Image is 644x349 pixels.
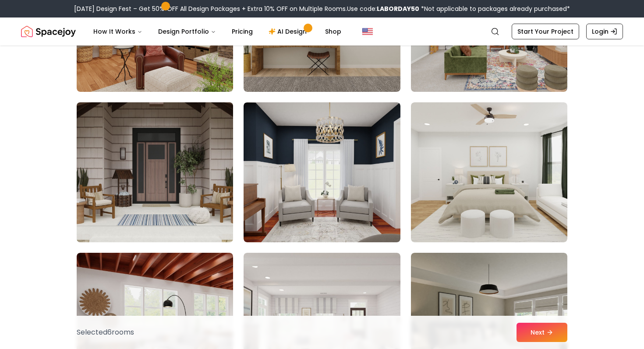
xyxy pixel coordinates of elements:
[411,102,567,242] img: Room room-48
[262,23,316,40] a: AI Design
[244,102,400,242] img: Room room-47
[225,23,260,40] a: Pricing
[21,23,76,40] a: Spacejoy
[586,24,623,39] a: Login
[21,17,623,45] nav: Global
[512,24,579,39] a: Start Your Project
[86,23,149,40] button: How It Works
[21,23,76,40] img: Spacejoy Logo
[73,99,237,246] img: Room room-46
[151,23,223,40] button: Design Portfolio
[77,327,134,338] p: Selected 6 room s
[318,23,348,40] a: Shop
[86,23,348,40] nav: Main
[377,4,419,13] b: LABORDAY50
[347,4,419,13] span: Use code:
[362,26,373,37] img: United States
[517,323,567,342] button: Next
[419,4,570,13] span: *Not applicable to packages already purchased*
[74,4,570,13] div: [DATE] Design Fest – Get 50% OFF All Design Packages + Extra 10% OFF on Multiple Rooms.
